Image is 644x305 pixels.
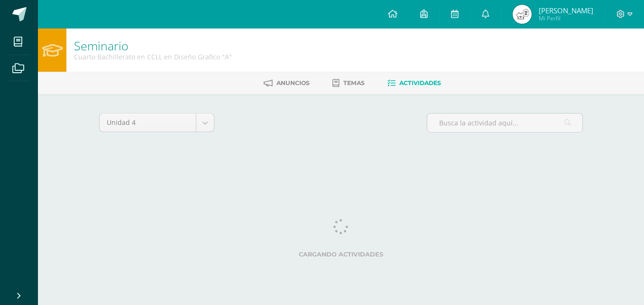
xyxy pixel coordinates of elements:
[74,52,232,61] div: Cuarto Bachillerato en CCLL en Diseño Grafico 'A'
[107,114,189,132] span: Unidad 4
[539,14,593,22] span: Mi Perfil
[332,76,365,91] a: Temas
[74,38,129,54] a: Seminario
[343,79,365,86] span: Temas
[399,79,441,86] span: Actividades
[513,5,532,24] img: 67686b22a2c70cfa083e682cafa7854b.png
[74,39,232,52] h1: Seminario
[387,76,441,91] a: Actividades
[427,114,582,132] input: Busca la actividad aquí...
[276,79,310,86] span: Anuncios
[100,114,214,132] a: Unidad 4
[264,76,310,91] a: Anuncios
[99,251,583,258] label: Cargando actividades
[539,6,593,15] span: [PERSON_NAME]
